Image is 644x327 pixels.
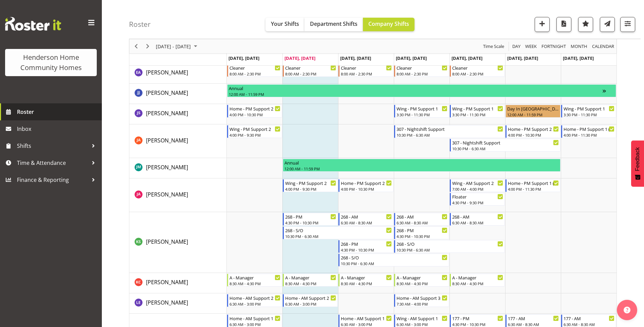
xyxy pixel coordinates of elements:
[394,226,449,239] div: Katrina Shaw"s event - 268 - PM Begin From Thursday, September 4, 2025 at 4:30:00 PM GMT+12:00 En...
[229,322,280,327] div: 6:30 AM - 3:00 PM
[591,42,615,51] button: Month
[394,125,505,138] div: Jess Aracan"s event - 307 - Nightshift Support Begin From Thursday, September 4, 2025 at 10:30:00...
[397,301,447,307] div: 7:30 AM - 4:00 PM
[146,137,188,144] span: [PERSON_NAME]
[283,213,338,226] div: Katrina Shaw"s event - 268 - PM Begin From Tuesday, September 2, 2025 at 4:30:00 PM GMT+12:00 End...
[341,281,392,286] div: 8:30 AM - 4:30 PM
[228,55,259,61] span: [DATE], [DATE]
[452,274,503,281] div: A - Manager
[283,179,338,192] div: Julius Antonio"s event - Wing - PM Support 2 Begin From Tuesday, September 2, 2025 at 4:00:00 PM ...
[341,213,392,220] div: 268 - AM
[508,179,559,186] div: Home - PM Support 1 (Sat/Sun)
[129,293,227,314] td: Laura Ellis resource
[284,55,315,61] span: [DATE], [DATE]
[397,315,447,322] div: Wing - AM Support 1
[482,42,505,51] button: Time Scale
[507,55,538,61] span: [DATE], [DATE]
[338,213,393,226] div: Katrina Shaw"s event - 268 - AM Begin From Wednesday, September 3, 2025 at 6:30:00 AM GMT+12:00 E...
[397,234,447,239] div: 4:30 PM - 10:30 PM
[285,281,336,286] div: 8:30 AM - 4:30 PM
[563,55,594,61] span: [DATE], [DATE]
[229,64,280,71] div: Cleaner
[146,136,188,144] a: [PERSON_NAME]
[397,132,503,138] div: 10:30 PM - 6:30 AM
[129,178,227,212] td: Julius Antonio resource
[368,20,409,28] span: Company Shifts
[341,64,392,71] div: Cleaner
[452,112,503,117] div: 3:30 PM - 11:30 PM
[146,298,188,307] a: [PERSON_NAME]
[146,109,188,117] a: [PERSON_NAME]
[146,278,188,286] span: [PERSON_NAME]
[397,294,447,301] div: Home - AM Support 3
[452,64,503,71] div: Cleaner
[229,71,280,76] div: 8:00 AM - 2:30 PM
[338,240,393,253] div: Katrina Shaw"s event - 268 - PM Begin From Wednesday, September 3, 2025 at 4:30:00 PM GMT+12:00 E...
[341,274,392,281] div: A - Manager
[227,294,282,307] div: Laura Ellis"s event - Home - AM Support 2 Begin From Monday, September 1, 2025 at 6:30:00 AM GMT+...
[17,124,98,134] span: Inbox
[146,89,188,97] a: [PERSON_NAME]
[283,274,338,287] div: Kirsty Crossley"s event - A - Manager Begin From Tuesday, September 2, 2025 at 8:30:00 AM GMT+12:...
[564,132,614,138] div: 4:00 PM - 11:30 PM
[341,240,392,247] div: 268 - PM
[12,52,90,73] div: Henderson Home Community Homes
[600,17,615,32] button: Send a list of all shifts for the selected filtered period to all rostered employees.
[507,112,559,117] div: 12:00 AM - 11:59 PM
[397,64,447,71] div: Cleaner
[452,322,503,327] div: 4:30 PM - 10:30 PM
[129,104,227,124] td: Janeth Sison resource
[285,294,336,301] div: Home - AM Support 2
[452,71,503,76] div: 8:00 AM - 2:30 PM
[397,227,447,234] div: 268 - PM
[450,139,560,152] div: Jess Aracan"s event - 307 - Nightshift Support Begin From Friday, September 5, 2025 at 10:30:00 P...
[564,322,614,327] div: 6:30 AM - 8:30 AM
[227,274,282,287] div: Kirsty Crossley"s event - A - Manager Begin From Monday, September 1, 2025 at 8:30:00 AM GMT+12:0...
[561,105,616,118] div: Janeth Sison"s event - Wing - PM Support 1 Begin From Sunday, September 7, 2025 at 3:30:00 PM GMT...
[283,294,338,307] div: Laura Ellis"s event - Home - AM Support 2 Begin From Tuesday, September 2, 2025 at 6:30:00 AM GMT...
[564,112,614,117] div: 3:30 PM - 11:30 PM
[452,193,503,200] div: Floater
[130,39,142,53] div: Previous
[508,186,559,192] div: 4:00 PM - 11:30 PM
[452,200,503,205] div: 4:30 PM - 9:30 PM
[631,140,644,187] button: Feedback - Show survey
[338,179,393,192] div: Julius Antonio"s event - Home - PM Support 2 Begin From Wednesday, September 3, 2025 at 4:00:00 P...
[17,141,88,151] span: Shifts
[129,124,227,158] td: Jess Aracan resource
[285,301,336,307] div: 6:30 AM - 3:00 PM
[265,18,305,31] button: Your Shifts
[285,234,392,239] div: 10:30 PM - 6:30 AM
[561,125,616,138] div: Jess Aracan"s event - Home - PM Support 1 (Sat/Sun) Begin From Sunday, September 7, 2025 at 4:00:...
[620,17,635,32] button: Filter Shifts
[341,220,392,225] div: 6:30 AM - 8:30 AM
[564,105,614,112] div: Wing - PM Support 1
[146,68,188,76] a: [PERSON_NAME]
[578,17,593,32] button: Highlight an important date within the roster.
[525,42,537,51] span: Week
[146,109,188,117] span: [PERSON_NAME]
[505,105,560,118] div: Janeth Sison"s event - Day In Lieu Begin From Saturday, September 6, 2025 at 12:00:00 AM GMT+12:0...
[564,315,614,322] div: 177 - AM
[338,274,393,287] div: Kirsty Crossley"s event - A - Manager Begin From Wednesday, September 3, 2025 at 8:30:00 AM GMT+1...
[450,105,505,118] div: Janeth Sison"s event - Wing - PM Support 1 Begin From Friday, September 5, 2025 at 3:30:00 PM GMT...
[146,69,188,76] span: [PERSON_NAME]
[570,42,589,51] button: Timeline Month
[129,273,227,293] td: Kirsty Crossley resource
[394,213,449,226] div: Katrina Shaw"s event - 268 - AM Begin From Thursday, September 4, 2025 at 6:30:00 AM GMT+12:00 En...
[511,42,522,51] button: Timeline Day
[450,213,505,226] div: Katrina Shaw"s event - 268 - AM Begin From Friday, September 5, 2025 at 6:30:00 AM GMT+12:00 Ends...
[397,71,447,76] div: 8:00 AM - 2:30 PM
[146,238,188,245] span: [PERSON_NAME]
[129,63,227,84] td: Emily-Jayne Ashton resource
[452,146,559,151] div: 10:30 PM - 6:30 AM
[271,20,299,28] span: Your Shifts
[283,226,393,239] div: Katrina Shaw"s event - 268 - S/O Begin From Tuesday, September 2, 2025 at 10:30:00 PM GMT+12:00 E...
[397,220,447,225] div: 6:30 AM - 8:30 AM
[340,55,371,61] span: [DATE], [DATE]
[132,42,141,51] button: Previous
[229,105,280,112] div: Home - PM Support 2
[396,55,427,61] span: [DATE], [DATE]
[285,220,336,225] div: 4:30 PM - 10:30 PM
[452,105,503,112] div: Wing - PM Support 1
